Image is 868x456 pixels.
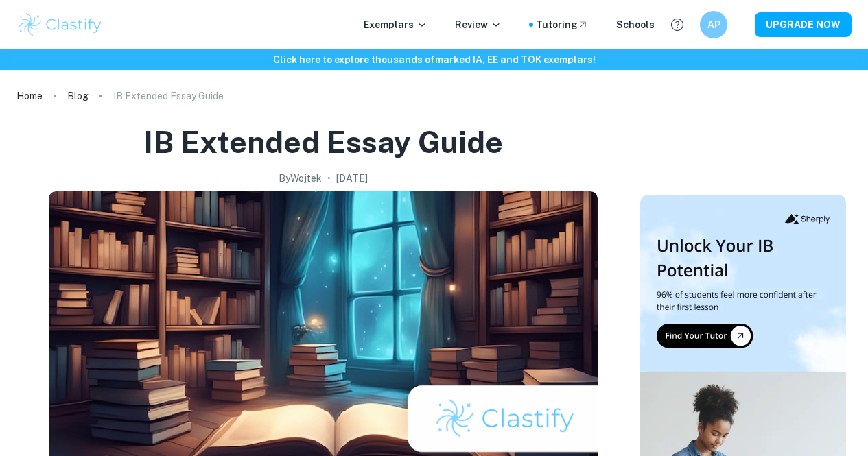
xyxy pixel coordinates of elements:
p: Exemplars [364,17,427,32]
p: • [327,171,331,186]
button: Help and Feedback [666,13,689,36]
h1: IB Extended Essay Guide [143,122,503,163]
h6: AP [706,17,722,32]
p: IB Extended Essay Guide [113,88,224,104]
a: Tutoring [536,17,589,32]
img: Clastify logo [16,11,104,38]
a: Blog [67,86,89,106]
a: Home [16,86,43,106]
button: AP [700,11,727,38]
p: Review [455,17,502,32]
h2: [DATE] [336,171,368,186]
h6: Click here to explore thousands of marked IA, EE and TOK exemplars ! [3,52,865,67]
a: Schools [616,17,655,32]
h2: By Wojtek [279,171,322,186]
button: UPGRADE NOW [755,12,852,37]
